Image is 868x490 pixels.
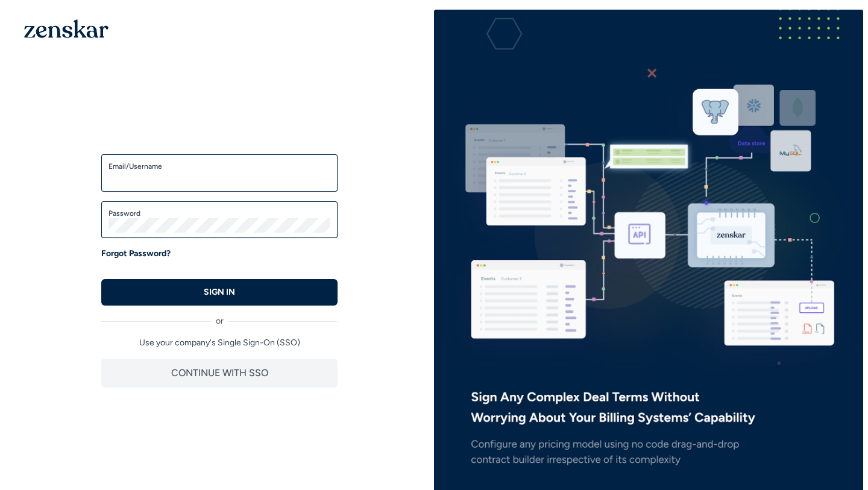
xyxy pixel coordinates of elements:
[108,162,330,171] label: Email/Username
[204,286,235,298] p: SIGN IN
[101,306,338,327] div: or
[101,359,338,388] button: CONTINUE WITH SSO
[101,248,171,260] a: Forgot Password?
[101,337,338,349] p: Use your company's Single Sign-On (SSO)
[24,19,108,38] img: 1OGAJ2xQqyY4LXKgY66KYq0eOWRCkrZdAb3gUhuVAqdWPZE9SRJmCz+oDMSn4zDLXe31Ii730ItAGKgCKgCCgCikA4Av8PJUP...
[101,279,338,306] button: SIGN IN
[108,209,330,218] label: Password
